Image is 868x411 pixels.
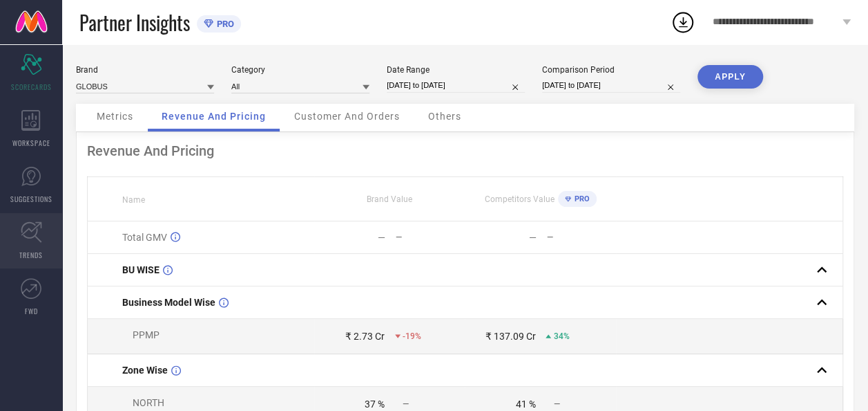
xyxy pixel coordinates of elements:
span: NORTH [133,397,164,408]
span: Customer And Orders [294,111,400,122]
div: ₹ 2.73 Cr [345,331,385,342]
span: Partner Insights [79,8,190,37]
div: ₹ 137.09 Cr [485,331,535,342]
span: 34% [553,331,569,341]
span: PRO [571,194,590,203]
div: Open download list [671,10,695,35]
span: Total GMV [122,232,167,243]
button: APPLY [697,65,763,89]
span: Competitors Value [485,194,554,204]
span: Brand Value [367,194,412,204]
div: Date Range [387,65,525,75]
span: Others [428,111,461,122]
div: — [528,232,536,243]
span: TRENDS [19,250,43,260]
div: Revenue And Pricing [87,143,843,159]
span: Name [122,195,145,205]
div: Brand [76,65,214,75]
input: Select date range [387,78,525,93]
input: Select comparison period [542,78,680,93]
div: 41 % [515,399,535,410]
div: — [396,232,465,242]
div: Category [231,65,369,75]
span: SCORECARDS [11,82,52,92]
span: PPMP [133,329,160,340]
div: — [378,232,385,243]
div: 37 % [365,399,385,410]
span: FWD [25,306,38,316]
span: — [553,399,559,409]
span: Business Model Wise [122,297,215,308]
span: BU WISE [122,264,160,275]
div: — [546,232,615,242]
span: Revenue And Pricing [162,111,266,122]
span: WORKSPACE [12,138,50,148]
span: PRO [213,19,234,29]
span: Metrics [97,111,133,122]
span: SUGGESTIONS [10,194,52,204]
div: Comparison Period [542,65,680,75]
span: -19% [403,331,421,341]
span: Zone Wise [122,365,168,376]
span: — [403,399,409,409]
